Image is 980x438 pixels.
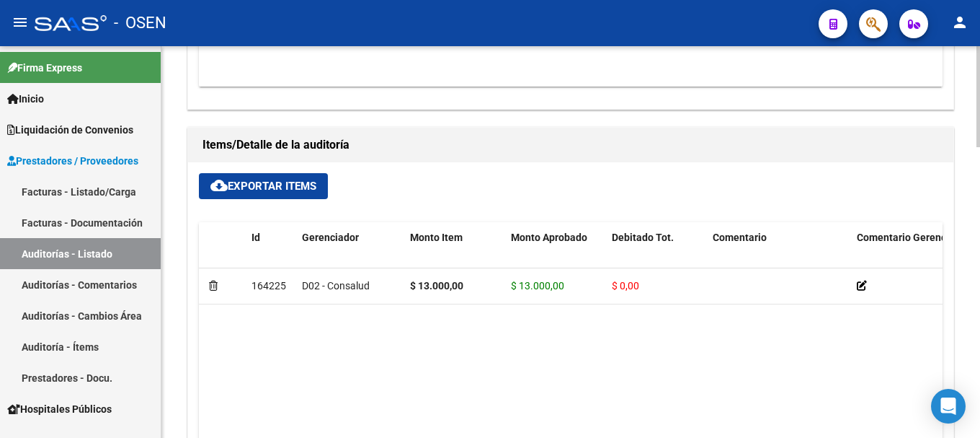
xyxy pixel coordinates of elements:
[951,14,968,31] mat-icon: person
[202,133,939,157] h1: Items/Detalle de la auditoría
[7,60,82,76] span: Firma Express
[114,7,166,39] span: - OSEN
[612,232,674,243] span: Debitado Tot.
[302,232,359,243] span: Gerenciador
[713,232,767,243] span: Comentario
[511,280,564,292] span: $ 13.000,00
[606,222,707,286] datatable-header-cell: Debitado Tot.
[12,14,29,31] mat-icon: menu
[210,177,228,194] mat-icon: cloud_download
[246,222,296,286] datatable-header-cell: Id
[707,222,851,286] datatable-header-cell: Comentario
[511,232,587,243] span: Monto Aprobado
[251,280,286,292] span: 164225
[612,280,639,292] span: $ 0,00
[410,280,463,292] strong: $ 13.000,00
[7,153,138,169] span: Prestadores / Proveedores
[7,91,44,107] span: Inicio
[7,122,133,138] span: Liquidación de Convenios
[410,232,463,243] span: Monto Item
[404,222,505,286] datatable-header-cell: Monto Item
[857,232,970,243] span: Comentario Gerenciador
[931,389,966,424] div: Open Intercom Messenger
[199,173,328,199] button: Exportar Items
[296,222,404,286] datatable-header-cell: Gerenciador
[7,401,112,417] span: Hospitales Públicos
[251,232,260,243] span: Id
[302,280,370,292] span: D02 - Consalud
[505,222,606,286] datatable-header-cell: Monto Aprobado
[210,180,316,193] span: Exportar Items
